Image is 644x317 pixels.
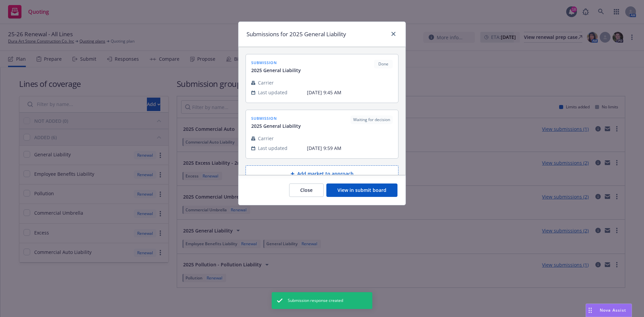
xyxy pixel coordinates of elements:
span: submission [251,60,301,65]
span: Done [377,61,390,67]
button: Close [289,183,324,197]
span: submission [251,115,301,121]
span: Last updated [258,89,287,96]
span: Carrier [258,135,274,142]
a: close [389,30,397,38]
button: Add market to approach [246,165,398,182]
span: 2025 General Liability [251,67,301,74]
span: Submission response created [288,298,343,304]
div: Drag to move [586,304,594,317]
span: Waiting for decision [353,117,390,123]
span: Last updated [258,145,287,152]
h1: Submissions for 2025 General Liability [247,30,346,39]
span: [DATE] 9:59 AM [307,145,393,152]
button: Nova Assist [586,304,632,317]
span: [DATE] 9:45 AM [307,89,393,96]
span: 2025 General Liability [251,122,301,129]
button: View in submit board [326,183,397,197]
span: Carrier [258,79,274,86]
span: Nova Assist [600,307,626,313]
